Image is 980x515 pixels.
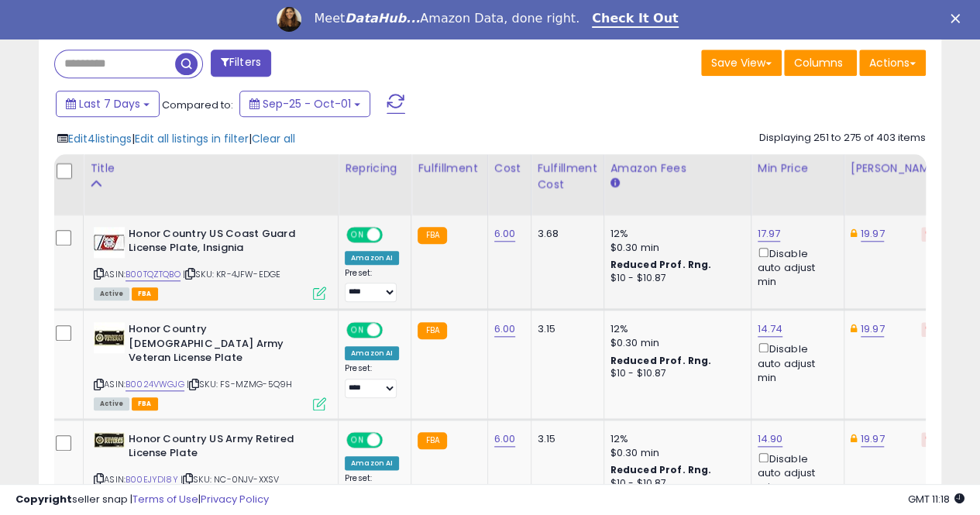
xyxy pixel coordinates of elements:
a: Privacy Policy [201,492,269,506]
span: Edit 4 listings [68,131,132,146]
div: Min Price [758,160,837,177]
div: Fulfillment Cost [538,160,597,193]
div: ASIN: [94,227,326,299]
span: All listings currently available for purchase on Amazon [94,397,129,410]
div: ASIN: [94,322,326,408]
a: 19.97 [861,431,885,447]
span: FBA [132,287,158,300]
div: Disable auto adjust min [758,450,832,495]
span: ON [348,324,367,337]
span: Compared to: [162,98,233,112]
img: 5138etKJjyL._SL40_.jpg [94,227,125,258]
div: Repricing [345,160,404,177]
a: 19.97 [861,226,885,242]
a: 17.97 [758,226,781,242]
div: Title [90,160,332,177]
div: $0.30 min [610,336,739,350]
button: Filters [211,50,271,77]
b: Reduced Prof. Rng. [610,354,712,367]
span: OFF [380,228,405,241]
span: Edit all listings in filter [135,131,249,146]
span: Clear all [252,131,295,146]
div: 3.15 [538,432,592,446]
span: Last 7 Days [79,96,140,112]
div: $10 - $10.87 [610,272,739,285]
span: FBA [132,397,158,410]
div: Disable auto adjust min [758,340,832,385]
div: 3.68 [538,227,592,241]
div: $0.30 min [610,241,739,255]
small: FBA [418,322,446,339]
a: 19.97 [861,321,885,337]
div: seller snap | | [15,493,269,507]
div: 12% [610,227,739,241]
div: Meet Amazon Data, done right. [314,11,579,26]
span: 2025-10-11 11:18 GMT [908,492,965,506]
img: 41gmglOdZjL._SL40_.jpg [94,322,125,353]
div: 3.15 [538,322,592,336]
div: Fulfillment [418,160,480,177]
span: ON [348,228,367,241]
button: Sep-25 - Oct-01 [239,91,370,117]
div: Amazon AI [345,346,399,360]
i: DataHub... [345,11,420,26]
div: Cost [494,160,524,177]
div: Displaying 251 to 275 of 403 items [759,131,926,146]
div: Close [951,14,966,23]
button: Save View [701,50,782,76]
div: Disable auto adjust min [758,245,832,290]
img: Profile image for Georgie [277,7,301,32]
span: All listings currently available for purchase on Amazon [94,287,129,300]
b: Honor Country US Coast Guard License Plate, Insignia [129,227,317,259]
span: Columns [794,55,843,70]
a: B0024VWGJG [126,378,184,391]
a: Terms of Use [132,492,198,506]
b: Reduced Prof. Rng. [610,258,712,271]
div: $0.30 min [610,446,739,460]
small: FBA [418,227,446,244]
a: 6.00 [494,321,516,337]
div: ASIN: [94,432,326,504]
span: ON [348,433,367,446]
button: Columns [784,50,857,76]
div: Amazon AI [345,456,399,470]
div: 12% [610,432,739,446]
a: Check It Out [592,11,679,28]
b: Honor Country [DEMOGRAPHIC_DATA] Army Veteran License Plate [129,322,317,369]
strong: Copyright [15,492,72,506]
span: | SKU: FS-MZMG-5Q9H [187,378,292,390]
b: Honor Country US Army Retired License Plate [129,432,317,465]
div: | | [57,131,295,146]
small: FBA [418,432,446,449]
img: 41vo8-aVV3L._SL40_.jpg [94,432,125,448]
span: Sep-25 - Oct-01 [263,96,351,112]
small: Amazon Fees. [610,177,620,191]
div: [PERSON_NAME] [851,160,943,177]
div: Preset: [345,363,399,398]
div: $10 - $10.87 [610,367,739,380]
div: Amazon Fees [610,160,744,177]
span: | SKU: KR-4JFW-EDGE [183,268,280,280]
span: OFF [380,324,405,337]
a: 14.90 [758,431,783,447]
div: Preset: [345,268,399,303]
a: 6.00 [494,226,516,242]
a: B00TQZTQBO [126,268,181,281]
div: Amazon AI [345,251,399,265]
a: 14.74 [758,321,783,337]
button: Last 7 Days [56,91,160,117]
a: 6.00 [494,431,516,447]
span: OFF [380,433,405,446]
div: 12% [610,322,739,336]
button: Actions [859,50,926,76]
b: Reduced Prof. Rng. [610,463,712,476]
